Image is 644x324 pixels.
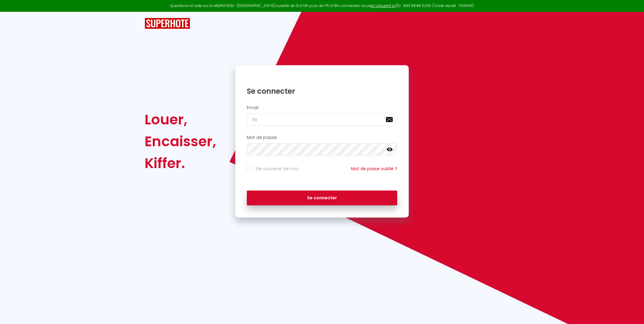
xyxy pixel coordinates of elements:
[145,152,216,174] div: Kiffer.
[145,18,190,29] img: SuperHote logo
[145,130,216,152] div: Encaisser,
[351,166,397,172] a: Mot de passe oublié ?
[371,3,396,8] a: en cliquant ici
[247,191,397,206] button: Se connecter
[247,113,397,126] input: Ton Email
[247,105,397,110] h2: Email
[145,109,216,130] div: Louer,
[247,135,397,140] h2: Mot de passe
[247,86,397,96] h1: Se connecter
